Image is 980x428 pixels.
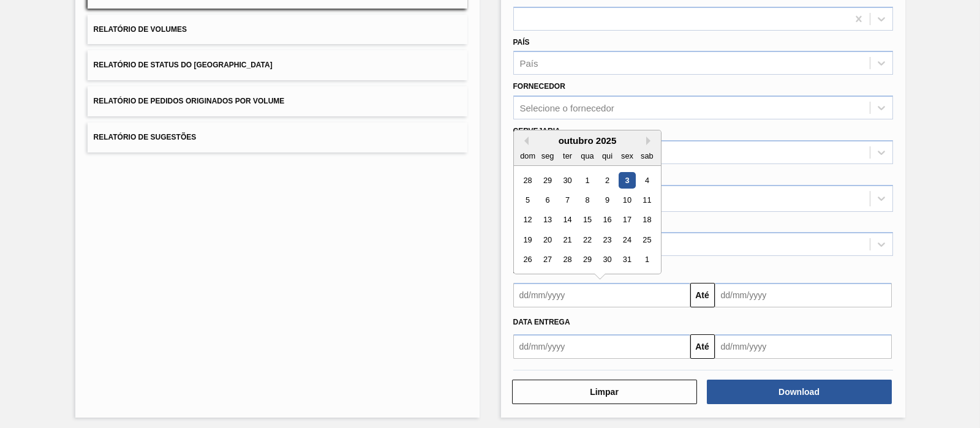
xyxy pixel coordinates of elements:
[619,252,635,268] div: Choose sexta-feira, 31 de outubro de 2025
[638,192,655,208] div: Choose sábado, 11 de outubro de 2025
[619,172,635,189] div: Choose sexta-feira, 3 de outubro de 2025
[559,192,575,208] div: Choose terça-feira, 7 de outubro de 2025
[539,212,556,228] div: Choose segunda-feira, 13 de outubro de 2025
[519,252,536,268] div: Choose domingo, 26 de outubro de 2025
[88,86,467,116] button: Relatório de Pedidos Originados por Volume
[518,170,657,269] div: month 2025-10
[579,231,595,248] div: Choose quarta-feira, 22 de outubro de 2025
[579,252,595,268] div: Choose quarta-feira, 29 de outubro de 2025
[579,148,595,164] div: qua
[94,97,285,105] span: Relatório de Pedidos Originados por Volume
[638,212,655,228] div: Choose sábado, 18 de outubro de 2025
[559,148,575,164] div: ter
[638,172,655,189] div: Choose sábado, 4 de outubro de 2025
[619,231,635,248] div: Choose sexta-feira, 24 de outubro de 2025
[94,61,273,69] span: Relatório de Status do [GEOGRAPHIC_DATA]
[539,231,556,248] div: Choose segunda-feira, 20 de outubro de 2025
[619,148,635,164] div: sex
[598,231,615,248] div: Choose quinta-feira, 23 de outubro de 2025
[646,137,655,145] button: Next Month
[539,148,556,164] div: seg
[519,172,536,189] div: Choose domingo, 28 de setembro de 2025
[514,135,661,146] div: outubro 2025
[579,192,595,208] div: Choose quarta-feira, 8 de outubro de 2025
[513,283,690,307] input: dd/mm/yyyy
[88,122,467,152] button: Relatório de Sugestões
[598,212,615,228] div: Choose quinta-feira, 16 de outubro de 2025
[638,148,655,164] div: sab
[598,252,615,268] div: Choose quinta-feira, 30 de outubro de 2025
[638,252,655,268] div: Choose sábado, 1 de novembro de 2025
[598,192,615,208] div: Choose quinta-feira, 9 de outubro de 2025
[707,380,892,404] button: Download
[619,212,635,228] div: Choose sexta-feira, 17 de outubro de 2025
[559,212,575,228] div: Choose terça-feira, 14 de outubro de 2025
[598,172,615,189] div: Choose quinta-feira, 2 de outubro de 2025
[520,103,614,113] div: Selecione o fornecedor
[520,58,538,69] div: País
[519,212,536,228] div: Choose domingo, 12 de outubro de 2025
[513,334,690,359] input: dd/mm/yyyy
[619,192,635,208] div: Choose sexta-feira, 10 de outubro de 2025
[520,137,529,145] button: Previous Month
[94,25,187,34] span: Relatório de Volumes
[559,252,575,268] div: Choose terça-feira, 28 de outubro de 2025
[539,252,556,268] div: Choose segunda-feira, 27 de outubro de 2025
[638,231,655,248] div: Choose sábado, 25 de outubro de 2025
[519,192,536,208] div: Choose domingo, 5 de outubro de 2025
[715,283,892,307] input: dd/mm/yyyy
[513,38,530,47] label: País
[690,334,715,359] button: Até
[598,148,615,164] div: qui
[715,334,892,359] input: dd/mm/yyyy
[94,133,197,141] span: Relatório de Sugestões
[88,15,467,45] button: Relatório de Volumes
[559,172,575,189] div: Choose terça-feira, 30 de setembro de 2025
[519,148,536,164] div: dom
[513,127,560,135] label: Cervejaria
[559,231,575,248] div: Choose terça-feira, 21 de outubro de 2025
[513,82,565,91] label: Fornecedor
[519,231,536,248] div: Choose domingo, 19 de outubro de 2025
[579,172,595,189] div: Choose quarta-feira, 1 de outubro de 2025
[513,318,570,326] span: Data Entrega
[88,50,467,80] button: Relatório de Status do [GEOGRAPHIC_DATA]
[512,380,697,404] button: Limpar
[539,192,556,208] div: Choose segunda-feira, 6 de outubro de 2025
[539,172,556,189] div: Choose segunda-feira, 29 de setembro de 2025
[690,283,715,307] button: Até
[579,212,595,228] div: Choose quarta-feira, 15 de outubro de 2025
